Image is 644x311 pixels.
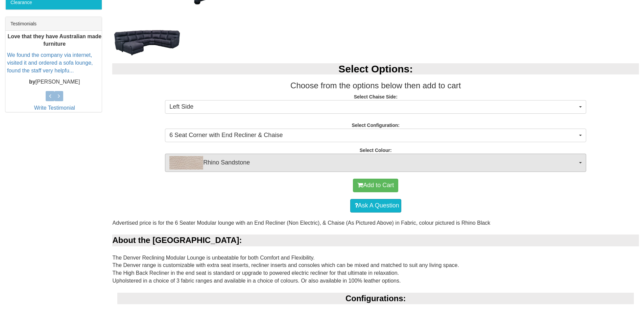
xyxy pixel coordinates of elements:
[165,100,586,114] button: Left Side
[7,78,102,86] p: [PERSON_NAME]
[360,148,392,153] strong: Select Colour:
[169,103,577,111] span: Left Side
[165,154,586,172] button: Rhino SandstoneRhino Sandstone
[34,105,75,111] a: Write Testimonial
[112,235,639,246] div: About the [GEOGRAPHIC_DATA]:
[7,34,101,47] b: Love that they have Australian made furniture
[29,79,35,85] b: by
[350,199,401,213] a: Ask A Question
[117,293,634,304] div: Configurations:
[169,156,577,170] span: Rhino Sandstone
[169,156,203,170] img: Rhino Sandstone
[354,94,398,99] strong: Select Chaise Side:
[165,129,586,142] button: 6 Seat Corner with End Recliner & Chaise
[353,179,398,192] button: Add to Cart
[5,17,102,31] div: Testimonials
[7,52,93,74] a: We found the company via internet, visited it and ordered a sofa lounge, found the staff very hel...
[352,123,400,128] strong: Select Configuration:
[338,63,413,74] b: Select Options:
[112,81,639,90] h3: Choose from the options below then add to cart
[169,131,577,140] span: 6 Seat Corner with End Recliner & Chaise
